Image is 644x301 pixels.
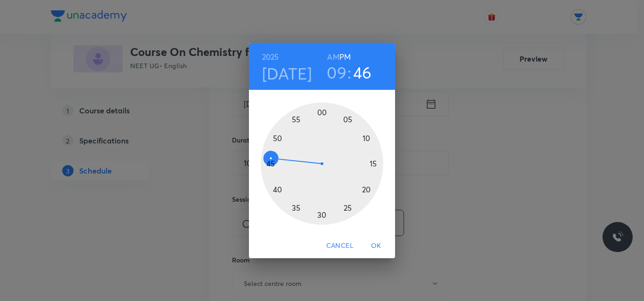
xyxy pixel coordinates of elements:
h3: : [347,63,351,82]
span: Cancel [326,240,354,252]
button: [DATE] [262,63,312,83]
button: Cancel [322,237,357,254]
button: AM [327,50,339,63]
button: 2025 [262,50,279,63]
button: 46 [353,63,372,82]
button: OK [361,237,391,254]
span: OK [365,240,388,252]
button: 09 [327,63,347,82]
button: PM [339,50,351,63]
